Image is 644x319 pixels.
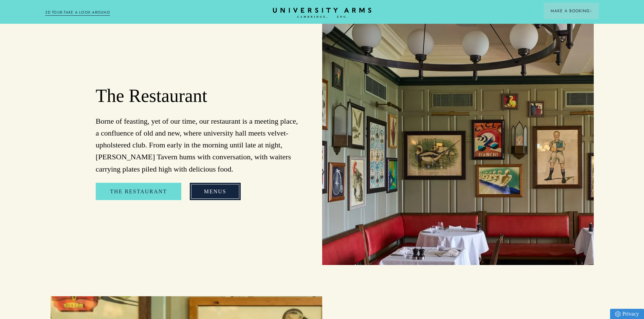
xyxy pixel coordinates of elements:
a: Home [273,8,371,18]
a: 3D TOUR:TAKE A LOOK AROUND [45,10,110,16]
h2: The Restaurant [96,85,299,107]
a: The Restaurant [96,183,181,200]
button: Make a BookingArrow icon [544,3,599,19]
a: Menus [190,183,241,200]
p: Borne of feasting, yet of our time, our restaurant is a meeting place, a confluence of old and ne... [96,115,299,175]
img: image-bebfa3899fb04038ade422a89983545adfd703f7-2500x1667-jpg [322,20,594,265]
img: Arrow icon [590,10,592,12]
span: Make a Booking [551,8,592,14]
a: Privacy [610,309,644,319]
img: Privacy [615,311,621,317]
